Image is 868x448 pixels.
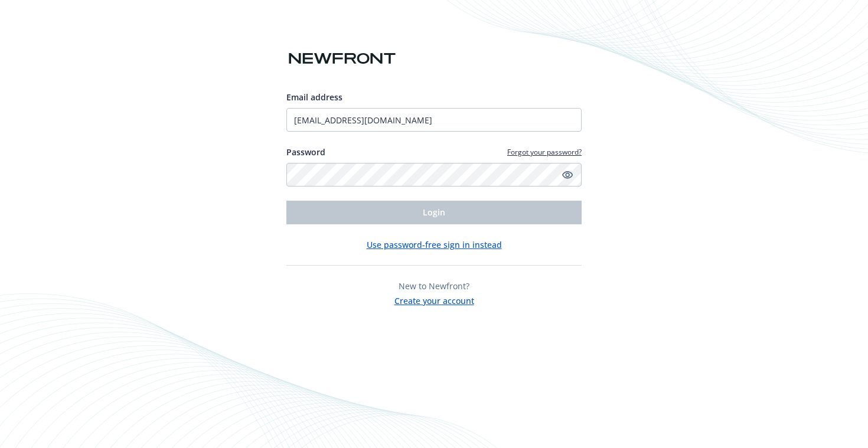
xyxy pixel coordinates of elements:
[286,91,342,103] span: Email address
[286,108,582,132] input: Enter your email
[286,146,325,158] label: Password
[560,168,575,182] a: Show password
[286,163,582,187] input: Enter your password
[394,292,474,307] button: Create your account
[367,238,502,251] button: Use password-free sign in instead
[286,201,582,224] button: Login
[399,280,469,292] span: New to Newfront?
[423,207,445,218] span: Login
[507,147,582,157] a: Forgot your password?
[286,48,398,69] img: Newfront logo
